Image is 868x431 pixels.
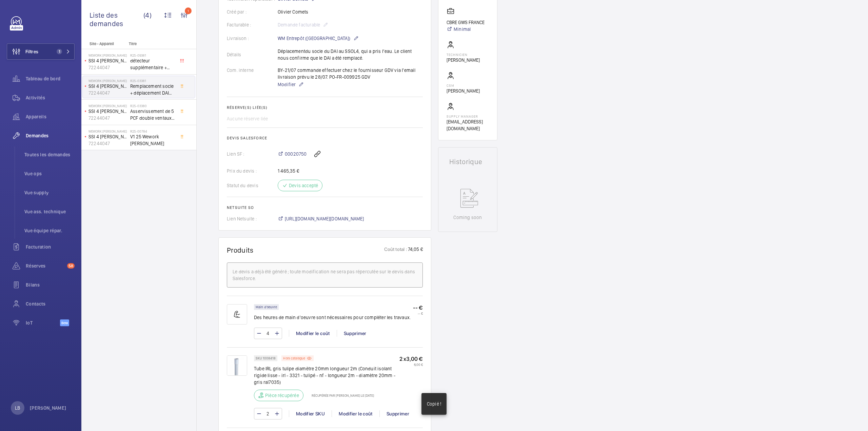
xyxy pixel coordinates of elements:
div: Supprimer [379,410,416,417]
div: Supprimer [337,330,373,337]
h2: Devis Salesforce [227,136,423,140]
span: Contacts [26,300,75,307]
span: Modifier [278,81,296,88]
h2: Réserve(s) liée(s) [227,105,423,110]
span: 1 [57,49,62,54]
div: Modifier le coût [289,330,337,337]
span: Vue ops [24,170,75,177]
p: WM Entrepôt ([GEOGRAPHIC_DATA]) [278,34,359,42]
div: Le devis a déjà été généré ; toute modification ne sera pas répercutée sur le devis dans Salesforce. [233,268,417,282]
span: Bilans [26,281,75,288]
p: 72244047 [88,140,127,147]
a: 00020750 [278,151,307,157]
span: Appareils [26,113,75,120]
span: Toutes les demandes [24,151,75,158]
p: Coming soon [453,214,482,221]
p: WeWork [PERSON_NAME] [88,129,127,133]
p: SSI 4 [PERSON_NAME] [88,108,127,115]
div: Modifier SKU [289,410,332,417]
span: 58 [67,263,75,269]
span: détecteur supplémentaire + clips [130,57,175,71]
p: Coût total : [384,246,407,254]
span: V1 25 Wework [PERSON_NAME] [130,133,175,147]
p: -- € [413,311,423,315]
span: [URL][DOMAIN_NAME][DOMAIN_NAME] [285,215,364,222]
p: 72244047 [88,115,127,121]
p: SSI 4 [PERSON_NAME] [88,57,127,64]
span: Filtres [25,48,38,55]
p: Récupérée par [PERSON_NAME] le [DATE] [308,393,374,397]
span: Vue supply [24,189,75,196]
span: Liste des demandes [90,11,143,28]
p: SKU 1008418 [256,357,276,359]
p: -- € [413,304,423,311]
h2: R25-09381 [130,53,175,57]
img: 29Fp5avQTGf_Mc7JgRXHQVSgHuUu2SXnCLkNzI3p_xHcVLLT.png [227,355,247,376]
span: Réserves [26,262,64,269]
span: Remplacement socle + déplacement DAI SS4 [130,83,175,96]
p: Site - Appareil [81,41,126,46]
div: Modifier le coût [332,410,379,417]
span: Vue équipe répar. [24,227,75,234]
p: Hors catalogue [283,357,305,359]
p: Technicien [447,53,480,57]
span: Asservissement de 5 PCF double ventaux + 1 PCF simple ventail [130,108,175,121]
button: Filtres1 [7,43,75,60]
p: WeWork [PERSON_NAME] [88,53,127,57]
h1: Produits [227,246,254,254]
p: [PERSON_NAME] [447,57,480,63]
p: 2 x 3,00 € [399,355,423,363]
span: Demandes [26,132,75,139]
h2: Netsuite SO [227,205,423,210]
h2: R25-03380 [130,104,175,108]
p: [PERSON_NAME] [447,87,480,94]
p: Tube IRL gris tulipe diamètre 20mm longueur 2m (Conduit isolant rigide lisse - irl - 3321 - tulip... [254,365,399,386]
p: 72244047 [88,90,127,96]
p: 72244047 [88,64,127,71]
p: CBRE GWS FRANCE [447,19,485,26]
p: CSM [447,83,480,87]
p: Main d'oeuvre [256,306,277,308]
span: Vue ass. technique [24,208,75,215]
p: SSI 4 [PERSON_NAME] [88,133,127,140]
h2: R25-00784 [130,129,175,133]
p: Des heures de main d'oeuvre sont nécessaires pour compléter les travaux. [254,314,411,321]
p: Titre [129,41,174,46]
span: IoT [26,319,60,326]
p: 74,05 € [407,246,423,254]
p: Supply manager [447,114,489,118]
p: LB [15,405,20,411]
p: 6,00 € [399,363,423,367]
span: Beta [60,319,69,326]
img: muscle-sm.svg [227,304,247,325]
p: WeWork [PERSON_NAME] [88,104,127,108]
p: [EMAIL_ADDRESS][DOMAIN_NAME] [447,118,489,132]
span: Facturation [26,243,75,250]
p: [PERSON_NAME] [30,405,66,411]
span: Activités [26,94,75,101]
p: Pièce récupérée [265,392,299,399]
span: Tableau de bord [26,75,75,82]
p: SSI 4 [PERSON_NAME] [88,83,127,90]
a: [URL][DOMAIN_NAME][DOMAIN_NAME] [278,215,364,222]
h1: Historique [449,158,486,165]
span: 00020750 [285,151,307,157]
p: WeWork [PERSON_NAME] [88,79,127,83]
a: Minimal [447,26,485,33]
p: Copié ! [427,400,441,407]
h2: R25-03381 [130,79,175,83]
